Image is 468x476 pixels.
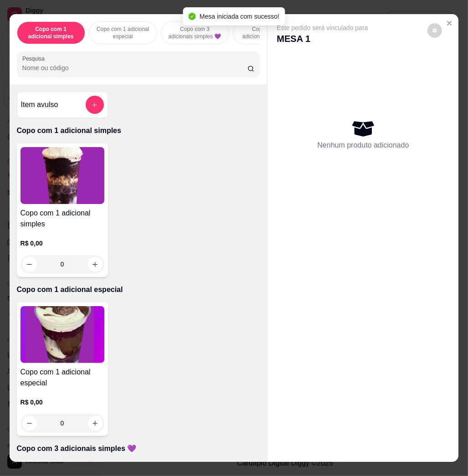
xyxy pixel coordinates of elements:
button: Close [442,16,457,31]
input: Pesquisa [22,63,247,72]
button: add-separate-item [86,96,104,114]
h4: Copo com 1 adicional especial [21,367,104,389]
p: Este pedido será vinculado para [277,23,368,32]
p: Copo com 1 adicional especial [17,284,260,295]
span: check-circle [189,13,196,20]
img: product-image [21,306,104,363]
h4: Copo com 1 adicional simples [21,208,104,230]
p: Copo com 1 adicional simples [17,125,260,136]
p: MESA 1 [277,32,368,45]
h4: Item avulso [21,99,58,110]
p: Copo com 3 adicionais simples 💜 [169,26,221,40]
img: product-image [21,147,104,204]
p: Nenhum produto adicionado [317,140,409,151]
span: Mesa iniciada com sucesso! [200,13,279,20]
p: Copo com 1 adicional simples [25,26,77,40]
label: Pesquisa [22,55,48,62]
p: R$ 0,00 [21,239,104,248]
button: decrease-product-quantity [427,23,442,38]
p: Copo com 1 adicional especial [97,26,149,40]
p: R$ 0,00 [21,398,104,407]
p: Copo com 3 adicionais simples 💜 [17,443,260,454]
p: Copo com 2 adicionais simples e 1 especial💜 [241,26,293,40]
